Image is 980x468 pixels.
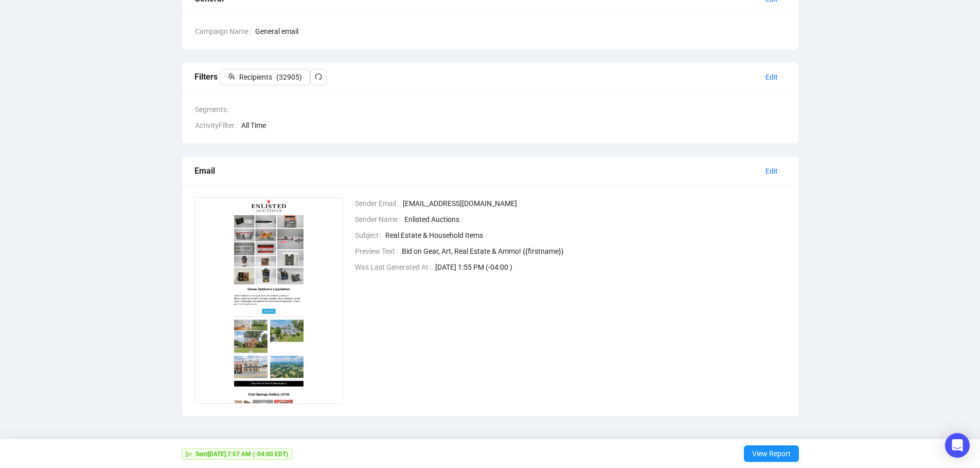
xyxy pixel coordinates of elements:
span: Real Estate & Household Items [385,230,786,241]
span: Preview Text [355,246,402,257]
div: Open Intercom Messenger [945,433,970,458]
span: General email [255,26,786,37]
span: ActivityFilter [195,120,241,131]
span: View Report [752,439,791,468]
div: Email [194,164,757,177]
span: Was Last Generated At [355,261,435,273]
span: Campaign Name [195,26,255,37]
span: Filters [194,72,327,82]
span: Bid on Gear, Art, Real Estate & Ammo! {{firstname}} [402,246,786,257]
span: Edit [765,71,778,83]
span: ( 32905 ) [276,71,302,83]
button: View Report [744,445,799,462]
span: All Time [241,120,786,131]
span: send [186,451,192,457]
span: redo [315,73,322,80]
img: 1755021294952-JRYhxIjHDr6Px4TR.png [194,197,344,404]
span: [DATE] 1:55 PM (-04:00 ) [435,261,786,273]
button: Edit [757,163,786,179]
span: Recipients [239,71,272,83]
span: Segments [195,104,234,115]
span: Enlisted Auctions [404,214,786,225]
button: Edit [757,69,786,85]
button: Recipients(32905) [220,69,310,85]
span: Sender Name [355,214,404,225]
span: Subject [355,230,385,241]
span: [EMAIL_ADDRESS][DOMAIN_NAME] [403,198,786,209]
span: team [228,73,235,80]
span: Edit [765,165,778,177]
strong: Sent [DATE] 7:57 AM (-04:00 EDT) [195,451,288,458]
span: Sender Email [355,198,403,209]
